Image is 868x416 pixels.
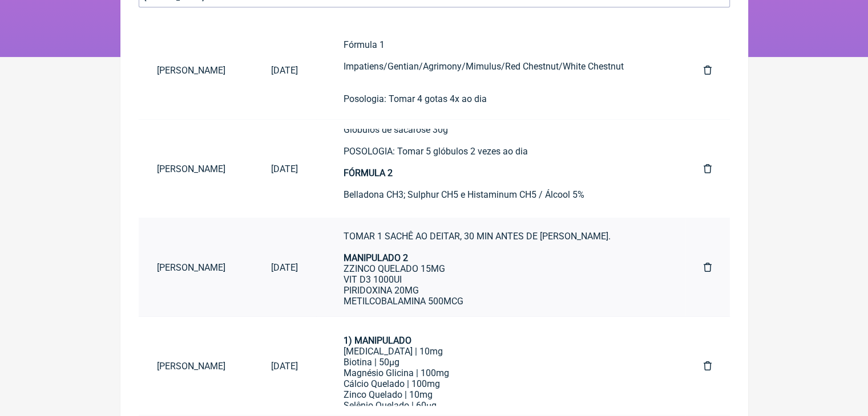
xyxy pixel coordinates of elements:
div: [MEDICAL_DATA] | 10mg [344,346,658,357]
a: [PERSON_NAME] [139,154,253,183]
div: Fórmula 1 Impatiens/Gentian/Agrimony/Mimulus/Red Chestnut/White Chestnut Posologia: Tomar 4 gotas... [344,39,658,104]
a: [DATE] [253,154,316,183]
a: FÓRMULA 1Aconitum napellus 6CH [MEDICAL_DATA] 6CH Calendula officinalis 6CH Chelidonium majus 6CH... [325,129,676,209]
strong: 1) MANIPULADO [344,335,411,346]
a: Fórmula 1Impatiens/Gentian/Agrimony/Mimulus/Red Chestnut/White ChestnutPosologia: Tomar 4 gotas 4... [325,30,676,110]
a: [DATE] [253,352,316,381]
a: [PERSON_NAME] [139,56,253,85]
a: [PERSON_NAME] [139,352,253,381]
strong: FÓRMULA 2 [344,168,393,178]
div: Zinco Quelado | 10mg [344,389,658,400]
a: [DATE] [253,56,316,85]
div: Aconitum napellus 6CH [MEDICAL_DATA] 6CH Calendula officinalis 6CH Chelidonium majus 6CH Abrus pr... [344,81,658,243]
strong: MANIPULADO 2 [344,252,408,263]
div: Biotina | 50µg [344,357,658,368]
a: [DATE] [253,253,316,282]
div: Magnésio Glicina | 100mg [344,368,658,378]
a: 1) MANIPULADO[MEDICAL_DATA] | 10mgBiotina | 50µgMagnésio Glicina | 100mgCálcio Quelado | 100mgZin... [325,326,676,406]
a: [PERSON_NAME] [139,253,253,282]
div: Cálcio Quelado | 100mg [344,378,658,389]
a: USO ORALMANIPULADO 1ARGININA 3GORNITINA 2GGLICINA 3GGLUTAMINA 5GLISINA 1GBASE PARA SACHÊ FRUTAS V... [325,227,676,307]
div: Selênio Quelado | 60µg [344,400,658,411]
